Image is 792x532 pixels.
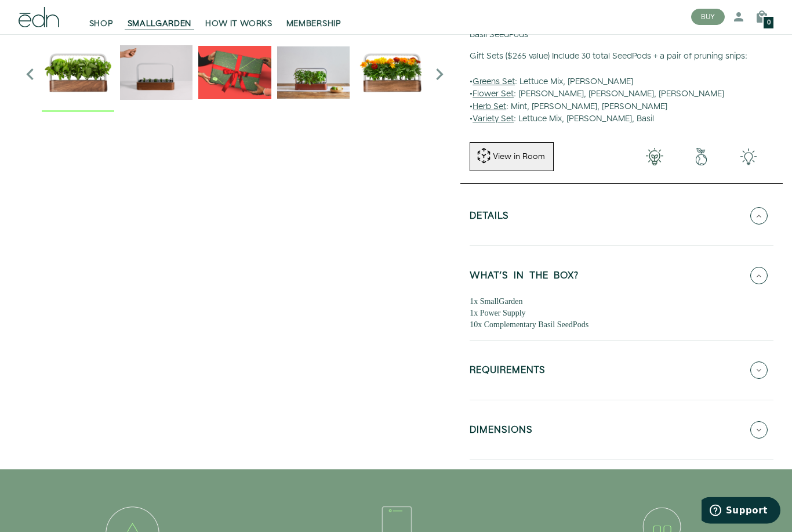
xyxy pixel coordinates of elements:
[725,149,772,166] img: edn-smallgarden-tech.png
[42,37,114,109] img: Official-EDN-SMALLGARDEN-HERB-HERO-SLV-2000px_1024x.png
[355,37,428,109] img: edn-smallgarden-marigold-hero-SLV-2000px_1024x.png
[492,151,546,163] div: View in Room
[279,5,348,30] a: MEMBERSHIP
[767,20,771,27] span: 0
[198,37,271,109] img: EMAILS_-_Holiday_21_PT1_28_9986b34a-7908-4121-b1c1-9595d1e43abe_1024x.png
[82,5,121,30] a: SHOP
[470,51,773,126] p: • : Lettuce Mix, [PERSON_NAME] • : [PERSON_NAME], [PERSON_NAME], [PERSON_NAME] • : Mint, [PERSON_...
[691,9,725,26] button: BUY
[470,410,773,451] button: DIMENSIONS
[470,143,554,172] button: View in Room
[470,256,773,296] button: WHAT'S IN THE BOX?
[120,37,192,112] div: 2 / 6
[120,37,192,109] img: edn-trim-basil.2021-09-07_14_55_24_1024x.gif
[470,426,533,439] h5: DIMENSIONS
[473,89,514,100] u: Flower Set
[678,149,725,166] img: green-earth.png
[277,37,350,109] img: edn-smallgarden-mixed-herbs-table-product-2000px_1024x.jpg
[470,296,773,331] div: 1x SmallGarden 1x Power Supply 10x Complementary Basil SeedPods
[473,77,515,88] u: Greens Set
[121,5,199,30] a: SMALLGARDEN
[205,19,272,30] span: HOW IT WORKS
[277,37,350,112] div: 4 / 6
[470,272,579,285] h5: WHAT'S IN THE BOX?
[198,5,279,30] a: HOW IT WORKS
[470,196,773,237] button: Details
[428,63,451,86] i: Next slide
[631,149,678,166] img: 001-light-bulb.png
[42,37,114,112] div: 1 / 6
[473,114,514,125] u: Variety Set
[470,51,747,63] b: Gift Sets ($265 value) Include 30 total SeedPods + a pair of pruning snips:
[89,19,114,30] span: SHOP
[355,37,428,112] div: 5 / 6
[286,19,341,30] span: MEMBERSHIP
[470,212,509,225] h5: Details
[19,63,42,86] i: Previous slide
[470,350,773,391] button: REQUIREMENTS
[702,497,780,526] iframe: Opens a widget where you can find more information
[128,19,192,30] span: SMALLGARDEN
[470,366,546,379] h5: REQUIREMENTS
[473,102,506,113] u: Herb Set
[198,37,271,112] div: 3 / 6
